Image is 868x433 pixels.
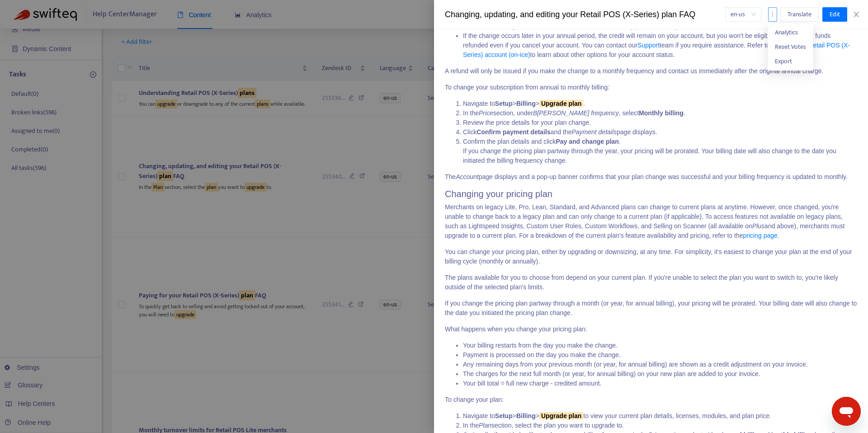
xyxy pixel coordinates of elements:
[539,412,583,419] sqkw: Upgrade plan
[516,100,536,107] strong: Billing
[463,99,857,108] li: Navigate to > > .
[731,8,756,21] span: en-us
[463,118,857,127] li: Review the price details for your plan change.
[853,11,860,18] span: close
[463,421,857,430] li: In the section, select the plan you want to upgrade to.
[743,232,778,239] a: pricing page
[780,7,819,22] button: Translate
[495,412,513,419] strong: Setup
[637,42,660,49] a: Support
[445,83,857,92] p: To change your subscription from annual to monthly billing:
[788,9,811,19] span: Translate
[768,7,777,22] button: more
[516,412,536,419] strong: Billing
[463,108,857,118] li: In the section, under , select .
[775,56,792,66] span: Export
[463,31,857,60] li: If the change occurs later in your annual period, the credit will remain on your account, but you...
[775,42,806,52] span: Reset Votes
[850,10,863,19] button: Close
[445,9,725,21] div: Changing, updating, and editing your Retail POS (X-Series) plan FAQ
[463,42,850,58] a: Pausing your Retail POS (X-Series) account (on-ice)
[445,202,857,240] p: Merchants on legacy Lite, Pro, Lean, Standard, and Advanced plans can change to current plans at ...
[571,128,617,136] em: Payment details
[463,411,857,421] li: Navigate to > > to view your current plan details, licenses, modules, and plan price.
[623,23,645,30] a: Support
[830,9,840,19] span: Edit
[463,360,857,369] li: Any remaining days from your previous month (or year, for annual billing) are shown as a credit a...
[639,109,684,117] strong: Monthly billing
[445,172,857,182] p: The page displays and a pop-up banner confirms that your plan change was successful and your bill...
[445,273,857,292] p: The plans available for you to choose from depend on your current plan. If you're unable to selec...
[479,422,491,429] em: Plan
[456,173,479,180] em: Account
[752,222,764,230] em: Plus
[769,11,776,17] span: more
[775,27,798,38] span: Analytics
[479,109,493,117] em: Price
[556,138,618,145] strong: Pay and change plan
[445,325,857,334] p: What happens when you change your pricing plan:
[445,66,857,76] p: A refund will only be issued if you make the change to a monthly frequency and contact us immedia...
[463,369,857,379] li: The charges for the next full month (or year, for annual billing) on your new plan are added to y...
[445,299,857,318] p: If you change the pricing plan partway through a month (or year, for annual billing), your pricin...
[495,100,513,107] strong: Setup
[463,146,857,165] p: If you change the pricing plan partway through the year, your pricing will be prorated. Your bill...
[445,188,857,199] h2: Changing your pricing plan
[832,397,861,426] iframe: Button to launch messaging window
[476,128,550,136] strong: Confirm payment details
[445,247,857,266] p: You can change your pricing plan, either by upgrading or downsizing, at any time. For simplicity,...
[445,395,857,405] p: To change your plan:
[463,350,857,360] li: Payment is processed on the day you make the change.
[463,137,857,165] li: Confirm the plan details and click .
[463,127,857,137] li: Click and the page displays.
[463,341,857,350] li: Your billing restarts from the day you make the change.
[463,379,857,388] li: Your bill total = full new charge - credited amount.
[539,100,583,107] sqkw: Upgrade plan
[533,109,537,117] em: B
[822,7,847,22] button: Edit
[537,109,619,117] em: [PERSON_NAME] frequency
